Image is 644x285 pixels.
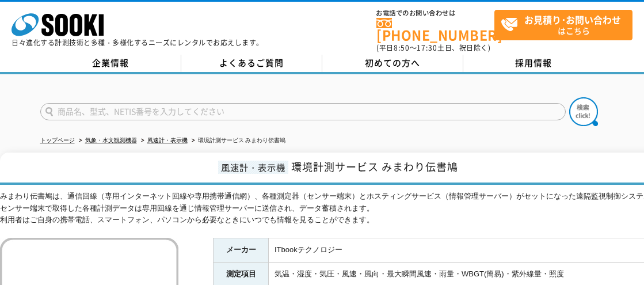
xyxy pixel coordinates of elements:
[569,97,598,126] img: btn_search.png
[501,10,632,39] span: はこちら
[181,55,322,72] a: よくあるご質問
[40,103,566,120] input: 商品名、型式、NETIS番号を入力してください
[494,10,632,40] a: お見積り･お問い合わせはこちら
[376,18,494,41] a: [PHONE_NUMBER]
[417,43,437,53] span: 17:30
[524,13,621,26] strong: お見積り･お問い合わせ
[147,137,188,143] a: 風速計・表示機
[394,43,410,53] span: 8:50
[12,39,264,46] p: 日々進化する計測技術と多種・多様化するニーズにレンタルでお応えします。
[40,55,181,72] a: 企業情報
[463,55,604,72] a: 採用情報
[365,56,420,69] span: 初めての方へ
[322,55,463,72] a: 初めての方へ
[189,135,286,147] li: 環境計測サービス みまわり伝書鳩
[376,10,494,17] span: お電話でのお問い合わせは
[291,159,458,174] span: 環境計測サービス みまわり伝書鳩
[40,137,75,143] a: トップページ
[214,238,269,263] th: メーカー
[85,137,137,143] a: 気象・水文観測機器
[218,161,288,174] span: 風速計・表示機
[376,43,490,53] span: (平日 ～ 土日、祝日除く)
